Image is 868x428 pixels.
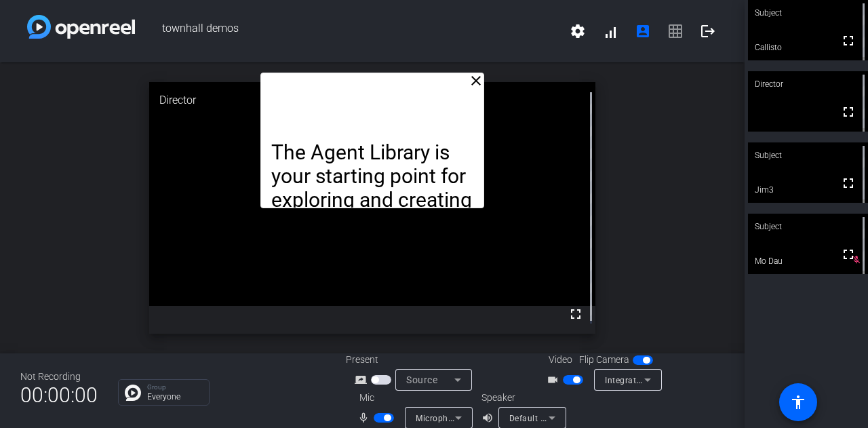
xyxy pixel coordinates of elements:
mat-icon: fullscreen [840,175,856,191]
mat-icon: videocam_outline [547,372,563,388]
mat-icon: close [468,73,484,89]
mat-icon: account_box [635,23,651,39]
div: Subject [748,142,868,168]
div: Director [748,71,868,97]
button: signal_cellular_alt [594,15,627,47]
mat-icon: screen_share_outline [355,372,371,388]
span: Integrated Camera (174f:1812) [605,374,729,385]
mat-icon: fullscreen [568,306,584,322]
img: Chat Icon [125,385,141,401]
span: Source [406,374,437,385]
span: Video [549,353,572,367]
div: Director [149,82,596,119]
p: Group [147,384,202,391]
div: Not Recording [20,370,98,384]
span: 00:00:00 [20,378,98,412]
span: Microphone Array (Intel® Smart Sound Technology for Digital Microphones) [416,412,716,423]
span: Flip Camera [579,353,629,367]
mat-icon: settings [570,23,586,39]
mat-icon: fullscreen [840,33,856,49]
div: Mic [346,391,481,405]
mat-icon: fullscreen [840,104,856,120]
span: Default - Speakers (Realtek(R) Audio) [509,412,656,423]
p: Everyone [147,393,202,401]
mat-icon: volume_up [481,410,498,426]
mat-icon: fullscreen [840,246,856,262]
img: white-gradient.svg [27,15,135,39]
div: Subject [748,214,868,239]
span: townhall demos [135,15,561,47]
mat-icon: logout [700,23,716,39]
mat-icon: accessibility [790,394,806,410]
div: Present [346,353,481,367]
div: Speaker [481,391,563,405]
p: The Agent Library is your starting point for exploring and creating agents. It’s where you can fi... [271,140,473,402]
mat-icon: mic_none [357,410,374,426]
